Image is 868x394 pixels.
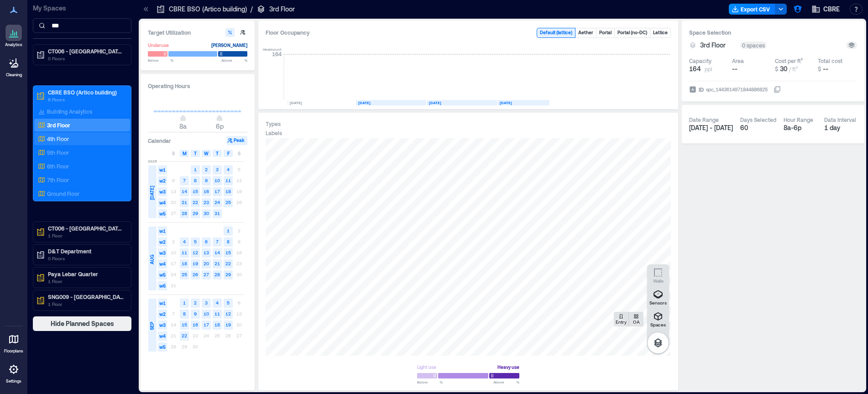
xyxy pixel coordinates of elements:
[48,255,125,262] p: 0 Floors
[824,123,858,132] div: 1 day
[158,270,167,279] span: w5
[182,272,187,277] text: 25
[225,200,231,205] text: 25
[158,299,167,308] span: w1
[172,150,175,157] span: S
[216,300,219,305] text: 4
[214,200,220,205] text: 24
[183,300,186,305] text: 1
[689,64,728,74] button: 164 ppl
[2,52,25,80] a: Cleaning
[158,165,167,174] span: w1
[204,210,209,216] text: 30
[214,322,220,327] text: 18
[182,210,187,216] text: 28
[740,123,776,132] div: 60
[48,55,125,62] p: 0 Floors
[226,136,247,145] button: Peak
[225,272,231,277] text: 29
[33,316,131,331] button: Hide Planned Spaces
[48,278,125,285] p: 1 Floor
[266,129,282,137] div: Labels
[48,247,125,255] p: D&T Department
[193,322,198,327] text: 16
[48,293,125,300] p: SNG009 - [GEOGRAPHIC_DATA] - Paya Lebar Quarter
[784,123,817,132] div: 8a - 6p
[225,189,231,194] text: 18
[3,358,25,387] a: Settings
[214,261,220,266] text: 21
[216,239,219,244] text: 7
[266,120,281,127] div: Types
[614,312,628,326] button: Entry
[824,116,856,123] div: Data Interval
[647,308,669,330] button: Spaces
[225,311,231,316] text: 12
[47,108,92,115] p: Building Analytics
[158,187,167,196] span: w3
[5,42,22,47] p: Analytics
[740,116,776,123] div: Days Selected
[148,136,171,145] h3: Calendar
[729,4,775,15] button: Export CSV
[193,189,198,194] text: 15
[183,150,187,157] span: M
[732,65,737,73] span: --
[205,300,208,305] text: 3
[615,28,650,37] button: Portal (no-DC)
[214,272,220,277] text: 28
[158,310,167,319] span: w2
[214,210,220,216] text: 31
[204,189,209,194] text: 16
[227,300,230,305] text: 5
[158,198,167,207] span: w4
[818,66,821,72] span: $
[689,116,719,123] div: Date Range
[148,41,169,50] div: Underuse
[194,311,197,316] text: 9
[732,57,744,64] div: Area
[227,239,230,244] text: 8
[214,189,220,194] text: 17
[417,362,436,372] div: Light use
[4,348,23,354] p: Floorplans
[6,378,21,384] p: Settings
[182,250,187,255] text: 11
[182,200,187,205] text: 21
[47,190,79,197] p: Ground Floor
[148,81,247,90] h3: Operating Hours
[689,64,701,74] span: 164
[194,167,197,172] text: 1
[214,178,220,183] text: 10
[183,178,186,183] text: 7
[204,250,209,255] text: 13
[740,42,767,49] div: 0 spaces
[204,200,209,205] text: 23
[148,186,156,200] span: [DATE]
[51,319,114,328] span: Hide Planned Spaces
[148,322,156,330] span: SEP
[47,176,69,184] p: 7th Floor
[47,135,69,142] p: 4th Floor
[158,342,167,352] span: w5
[225,322,231,327] text: 19
[269,5,295,14] p: 3rd Floor
[204,150,209,157] span: W
[497,362,519,372] div: Heavy use
[700,41,737,50] button: 3rd Floor
[227,150,230,157] span: F
[775,64,814,74] button: $ 30 / ft²
[204,322,209,327] text: 17
[629,312,643,326] button: OA
[48,232,125,239] p: 1 Floor
[358,100,371,105] text: [DATE]
[705,85,769,94] div: spc_1443614971844886825
[616,319,627,325] p: Entry
[194,150,197,157] span: T
[158,248,167,257] span: w3
[48,270,125,278] p: Paya Lebar Quarter
[182,322,187,327] text: 15
[48,225,125,232] p: CT006 - [GEOGRAPHIC_DATA] - [STREET_ADDRESS]
[216,150,219,157] span: T
[774,86,781,93] button: IDspc_1443614971844886825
